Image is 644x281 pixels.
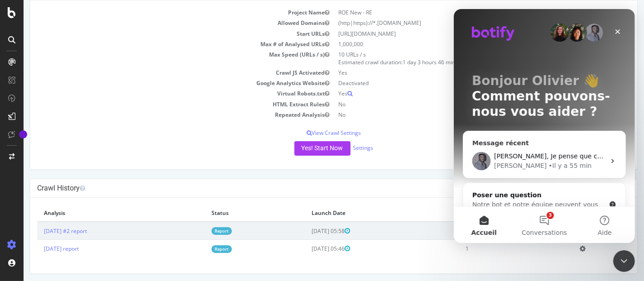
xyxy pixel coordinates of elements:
td: Yes [310,67,607,78]
td: No [310,110,607,120]
td: Google Analytics Website [14,78,310,88]
span: [DATE] 05:58 [288,227,327,235]
iframe: Intercom live chat [454,9,635,243]
button: Conversations [60,198,120,234]
th: Analysis [14,205,181,222]
td: Max # of Analysed URLs [14,39,310,49]
div: • Il y a 55 min [95,152,138,162]
td: Repeated Analysis [14,110,310,120]
td: No [310,99,607,110]
a: Report [188,245,208,253]
a: [DATE] #2 report [20,227,63,235]
div: [PERSON_NAME] [40,152,93,162]
a: Settings [330,144,350,152]
div: Notre bot et notre équipe peuvent vous aider [19,191,152,210]
td: Crawl JS Activated [14,67,310,78]
span: Aide [144,220,158,227]
th: Launch Date [281,205,435,222]
div: Poser une question [19,181,152,191]
td: ROE New - RE [310,7,607,18]
td: Yes [310,88,607,99]
th: Status [181,205,282,222]
h4: Crawl History [14,184,607,193]
span: 1 day 3 hours 46 minutes [379,58,442,66]
td: HTML Extract Rules [14,99,310,110]
div: Fermer [156,14,172,31]
td: Max Speed (URLs / s) [14,49,310,67]
span: Accueil [17,220,43,227]
div: Tooltip anchor [19,130,27,138]
td: 10 URLs / s Estimated crawl duration: [310,49,607,67]
td: (http|https)://*.[DOMAIN_NAME] [310,18,607,28]
p: View Crawl Settings [14,129,607,137]
iframe: Intercom live chat [613,250,635,272]
td: 1,000,000 [310,39,607,49]
span: Conversations [68,220,113,227]
a: Report [188,227,208,235]
td: 1 [435,222,549,240]
td: Virtual Robots.txt [14,88,310,99]
th: # of URLs [435,205,549,222]
td: Start URLs [14,29,310,39]
span: [DATE] 05:46 [288,245,327,252]
div: Poser une questionNotre bot et notre équipe peuvent vous aider [9,174,172,218]
a: [DATE] report [20,245,55,252]
td: Allowed Domains [14,18,310,28]
td: Deactivated [310,78,607,88]
button: Yes! Start Now [271,141,327,156]
td: Project Name [14,7,310,18]
td: [URL][DOMAIN_NAME] [310,29,607,39]
button: Aide [121,198,181,234]
td: 1 [435,240,549,257]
